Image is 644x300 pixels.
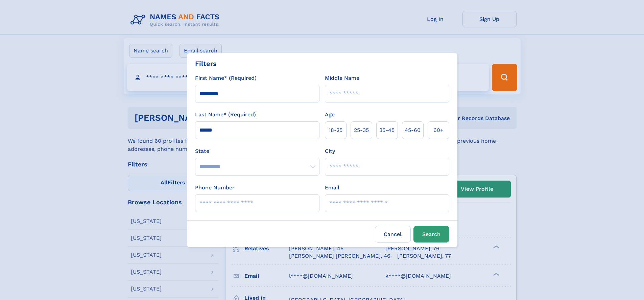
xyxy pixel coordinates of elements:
[195,147,319,155] label: State
[325,147,335,155] label: City
[413,226,449,243] button: Search
[329,126,342,134] span: 18‑25
[195,111,256,119] label: Last Name* (Required)
[325,111,335,119] label: Age
[433,126,444,134] span: 60+
[354,126,369,134] span: 25‑35
[405,126,421,134] span: 45‑60
[379,126,395,134] span: 35‑45
[325,184,339,192] label: Email
[325,74,359,82] label: Middle Name
[195,74,257,82] label: First Name* (Required)
[195,184,235,192] label: Phone Number
[375,226,411,243] label: Cancel
[195,59,217,69] div: Filters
